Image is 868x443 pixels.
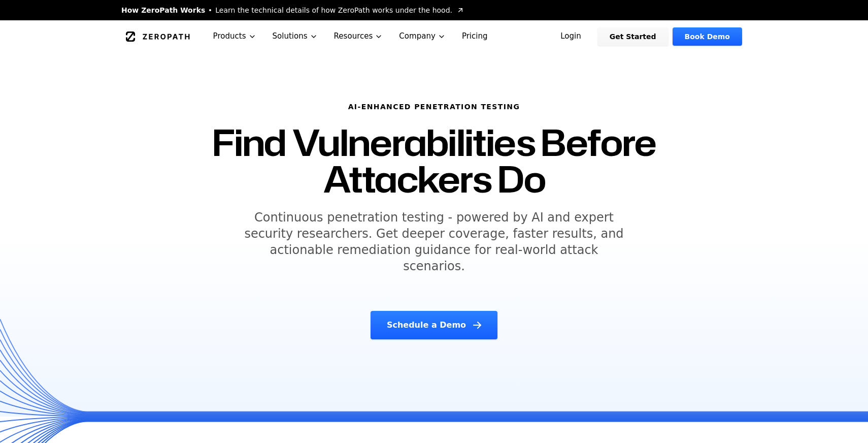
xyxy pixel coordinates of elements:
h5: Continuous penetration testing - powered by AI and expert security researchers. Get deeper covera... [239,209,629,274]
button: Company [391,20,454,52]
a: Get Started [597,27,669,46]
a: Book Demo [673,27,742,46]
span: How ZeroPath Works [121,5,205,15]
h1: Find Vulnerabilities Before Attackers Do [186,124,682,197]
a: Schedule a Demo [371,311,497,339]
nav: Global [109,20,759,52]
h6: AI-Enhanced Penetration Testing [186,102,682,112]
span: Learn the technical details of how ZeroPath works under the hood. [215,5,452,15]
button: Resources [326,20,391,52]
a: Login [548,27,593,46]
button: Solutions [264,20,326,52]
button: Products [205,20,264,52]
a: How ZeroPath WorksLearn the technical details of how ZeroPath works under the hood. [121,5,464,15]
a: Pricing [454,20,496,52]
